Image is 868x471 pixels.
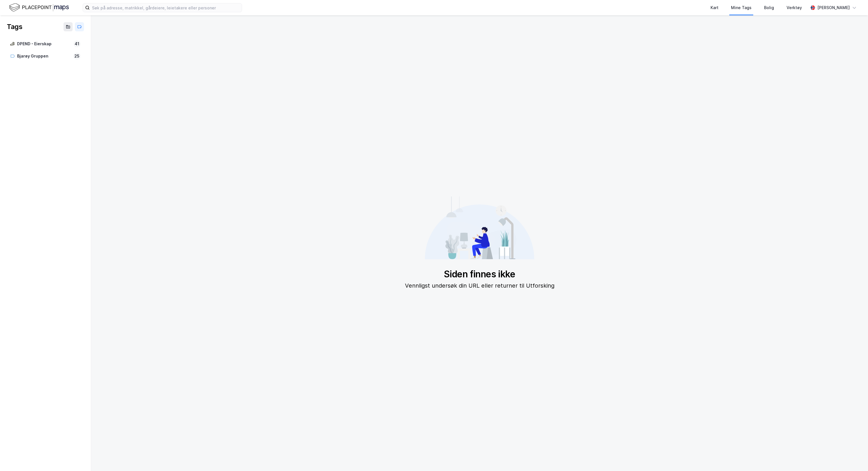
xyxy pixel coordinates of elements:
[405,281,554,290] div: Vennligst undersøk din URL eller returner til Utforsking
[840,444,868,471] iframe: Chat Widget
[764,4,774,11] div: Bolig
[840,444,868,471] div: Kontrollprogram for chat
[7,38,84,50] a: DPEND - Eierskap41
[711,4,718,11] div: Kart
[7,22,22,31] div: Tags
[17,53,71,60] div: Bjarøy Gruppen
[817,4,850,11] div: [PERSON_NAME]
[73,40,81,47] div: 41
[73,53,81,60] div: 25
[731,4,752,11] div: Mine Tags
[17,40,71,48] div: DPEND - Eierskap
[405,269,554,280] div: Siden finnes ikke
[787,4,802,11] div: Verktøy
[9,3,69,13] img: logo.f888ab2527a4732fd821a326f86c7f29.svg
[90,3,242,12] input: Søk på adresse, matrikkel, gårdeiere, leietakere eller personer
[7,50,84,62] a: Bjarøy Gruppen25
